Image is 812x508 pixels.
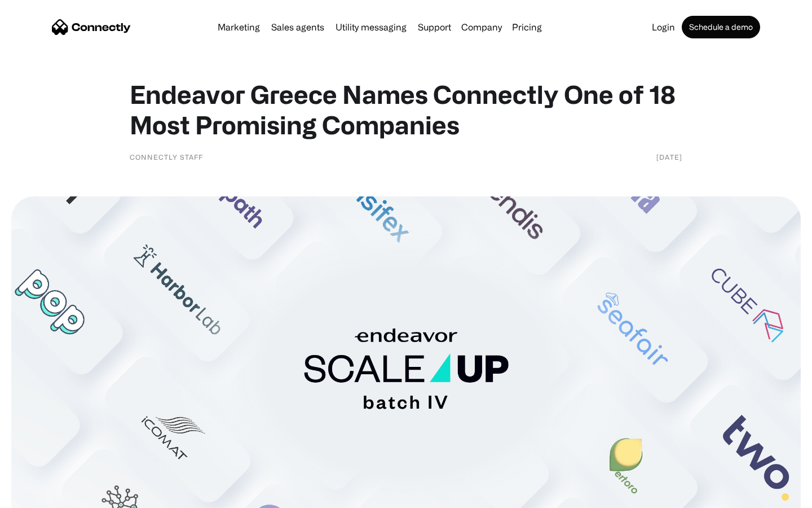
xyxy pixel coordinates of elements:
[461,19,502,35] div: Company
[507,23,546,32] a: Pricing
[23,488,68,504] ul: Language list
[213,23,264,32] a: Marketing
[130,151,203,163] div: Connectly Staff
[331,23,411,32] a: Utility messaging
[413,23,456,32] a: Support
[458,19,505,35] div: Company
[130,79,682,140] h1: Endeavor Greece Names Connectly One of 18 Most Promising Companies
[682,16,760,38] a: Schedule a demo
[267,23,329,32] a: Sales agents
[11,488,68,504] aside: Language selected: English
[656,151,682,163] div: [DATE]
[52,19,131,36] a: home
[647,23,679,32] a: Login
